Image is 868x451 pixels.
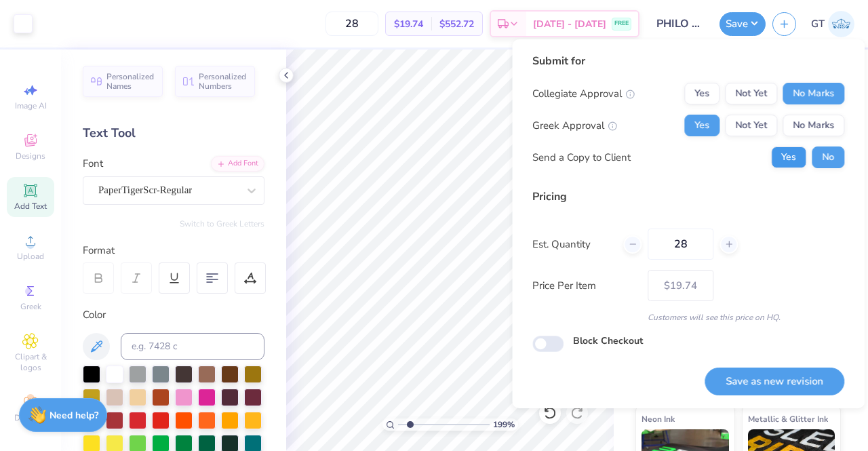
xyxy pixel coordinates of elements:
button: Save [719,12,766,36]
span: FREE [614,19,629,28]
span: Personalized Names [106,72,155,91]
span: [DATE] - [DATE] [533,17,606,31]
button: No [812,146,844,168]
span: $19.74 [394,17,423,31]
button: Yes [684,83,719,104]
input: Untitled Design [646,10,713,37]
div: Add Font [211,156,264,172]
span: $552.72 [439,17,474,31]
span: Upload [17,251,44,262]
label: Price Per Item [532,278,637,294]
button: Switch to Greek Letters [180,218,264,229]
button: Yes [771,146,806,168]
div: Customers will see this price on HQ. [532,311,844,323]
input: e.g. 7428 c [121,333,264,360]
img: Gayathree Thangaraj [828,11,854,37]
span: Decorate [14,412,47,423]
label: Font [83,156,103,172]
span: Image AI [15,100,47,111]
span: Designs [16,151,45,161]
div: Pricing [532,189,844,205]
span: Personalized Numbers [199,72,247,91]
div: Send a Copy to Client [532,150,631,165]
div: Submit for [532,53,844,69]
span: Metallic & Glitter Ink [748,412,828,426]
input: – – [648,229,713,260]
span: Greek [20,301,41,312]
div: Text Tool [83,124,264,142]
a: GT [811,11,854,37]
label: Est. Quantity [532,237,613,252]
input: – – [325,12,378,36]
div: Greek Approval [532,118,617,134]
span: Add Text [14,201,47,212]
label: Block Checkout [573,334,643,348]
button: Not Yet [725,83,777,104]
div: Color [83,307,264,323]
button: No Marks [783,115,844,136]
button: Yes [684,115,719,136]
span: 199 % [493,418,515,431]
span: Clipart & logos [7,351,54,373]
button: Not Yet [725,115,777,136]
div: Collegiate Approval [532,86,635,102]
button: Save as new revision [705,368,844,395]
div: Format [83,243,266,258]
span: GT [811,16,825,32]
button: No Marks [783,83,844,104]
strong: Need help? [50,409,98,422]
span: Neon Ink [642,412,675,426]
